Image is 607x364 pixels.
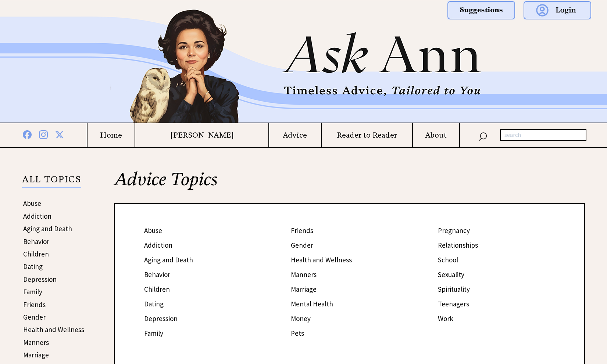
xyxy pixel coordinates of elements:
[438,255,458,264] a: School
[144,299,164,308] a: Dating
[144,255,193,264] a: Aging and Death
[438,285,470,294] a: Spirituality
[23,250,49,258] a: Children
[23,237,49,246] a: Behavior
[413,131,459,140] a: About
[144,314,178,323] a: Depression
[23,262,43,271] a: Dating
[447,1,515,19] img: suggestions.png
[55,129,64,139] img: x%20blue.png
[144,329,163,338] a: Family
[114,170,585,203] h2: Advice Topics
[438,226,470,235] a: Pregnancy
[269,131,321,140] a: Advice
[23,300,46,309] a: Friends
[438,241,478,250] a: Relationships
[23,287,42,296] a: Family
[88,131,135,140] a: Home
[500,129,586,141] input: search
[144,285,170,294] a: Children
[144,226,162,235] a: Abuse
[568,1,570,123] img: right_new2d.png
[291,329,304,338] a: Pets
[23,313,46,321] a: Gender
[291,226,313,235] a: Friends
[438,270,464,279] a: Sexuality
[291,255,352,264] a: Health and Wellness
[438,314,453,323] a: Work
[39,129,48,139] img: instagram%20blue.png
[23,212,51,221] a: Addiction
[23,224,72,233] a: Aging and Death
[23,350,49,359] a: Marriage
[291,241,313,250] a: Gender
[23,129,32,139] img: facebook%20blue.png
[23,275,57,284] a: Depression
[478,131,487,141] img: search_nav.png
[22,175,81,188] p: ALL TOPICS
[135,131,268,140] a: [PERSON_NAME]
[144,270,170,279] a: Behavior
[144,241,172,250] a: Addiction
[524,1,591,19] img: login.png
[291,314,311,323] a: Money
[438,299,469,308] a: Teenagers
[23,325,84,334] a: Health and Wellness
[39,1,568,123] img: Ask%20Ann%20small.png
[23,199,41,208] a: Abuse
[322,131,412,140] a: Reader to Reader
[291,299,333,308] a: Mental Health
[23,338,49,347] a: Manners
[291,285,317,294] a: Marriage
[291,270,317,279] a: Manners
